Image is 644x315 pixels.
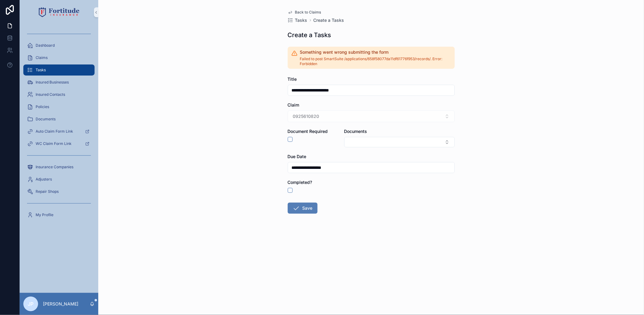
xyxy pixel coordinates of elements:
span: Adjusters [36,177,52,182]
a: Adjusters [23,174,95,185]
a: Auto Claim Form Link [23,126,95,137]
button: Select Button [344,137,455,147]
span: Auto Claim Form Link [36,129,73,134]
p: [PERSON_NAME] [43,301,78,307]
span: Failed to post SmartSuite /applications/658f58077da11df61776f953/records/. Error: Forbidden [300,56,451,66]
h2: Something went wrong submitting the form [300,49,451,55]
span: Document Required [288,129,328,134]
span: JP [28,300,34,308]
span: Back to Claims [295,10,321,15]
span: Dashboard [36,43,55,48]
a: Claims [23,52,95,63]
span: WC Claim Form Link [36,141,72,146]
span: Repair Shops [36,189,59,194]
a: Tasks [23,64,95,76]
span: Title [288,76,297,82]
a: Create a Tasks [314,17,344,23]
span: Insured Contacts [36,92,65,97]
a: Tasks [288,17,307,23]
a: WC Claim Form Link [23,138,95,149]
span: Insurance Companies [36,165,73,169]
span: Claim [288,102,299,107]
div: scrollable content [20,25,98,228]
button: Save [288,203,318,214]
span: My Profile [36,212,53,217]
a: Repair Shops [23,186,95,197]
span: Policies [36,104,49,109]
span: Claims [36,55,48,60]
a: Documents [23,114,95,125]
span: Documents [36,117,56,122]
span: Insured Businesses [36,80,69,85]
span: Tasks [36,68,46,72]
a: Policies [23,101,95,112]
h1: Create a Tasks [288,31,331,39]
span: Completed? [288,180,312,185]
span: Due Date [288,154,306,159]
a: Insurance Companies [23,161,95,173]
span: Tasks [295,17,307,23]
a: Insured Contacts [23,89,95,100]
img: App logo [39,7,80,17]
a: Back to Claims [288,10,321,15]
a: My Profile [23,209,95,220]
span: Documents [344,129,367,134]
a: Dashboard [23,40,95,51]
a: Insured Businesses [23,77,95,88]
